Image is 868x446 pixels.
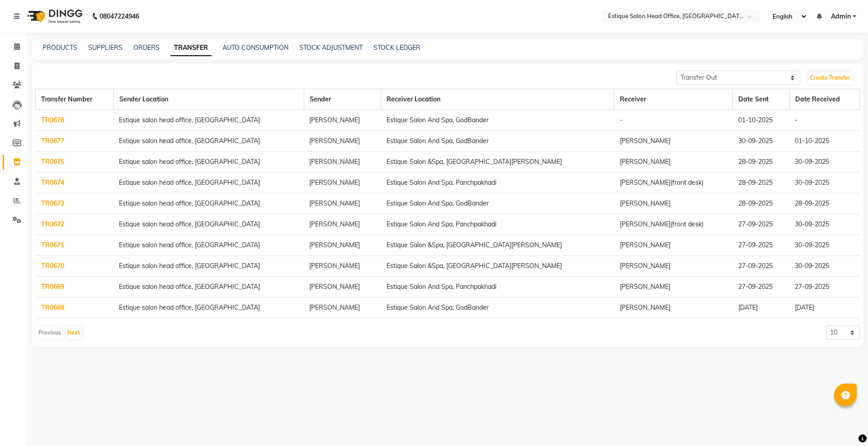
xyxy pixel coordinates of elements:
[113,235,304,256] td: Estique salon head office, [GEOGRAPHIC_DATA]
[304,297,381,318] td: [PERSON_NAME]
[381,173,614,193] td: Estique Salon And Spa, Panchpakhadi
[304,235,381,256] td: [PERSON_NAME]
[113,214,304,235] td: Estique salon head office, [GEOGRAPHIC_DATA]
[733,89,789,110] th: Date Sent
[222,43,288,52] a: AUTO CONSUMPTION
[41,178,64,187] a: TR0674
[614,277,733,297] td: [PERSON_NAME]
[733,152,789,173] td: 28-09-2025
[789,277,859,297] td: 27-09-2025
[304,152,381,173] td: [PERSON_NAME]
[831,12,851,21] span: Admin
[113,297,304,318] td: Estique salon head office, [GEOGRAPHIC_DATA]
[614,297,733,318] td: [PERSON_NAME]
[373,43,420,52] a: STOCK LEDGER
[733,193,789,214] td: 28-09-2025
[614,235,733,256] td: [PERSON_NAME]
[381,152,614,173] td: Estique Salon &Spa, [GEOGRAPHIC_DATA][PERSON_NAME]
[381,110,614,131] td: Estique Salon And Spa, GodBander
[789,173,859,193] td: 30-09-2025
[41,303,64,312] a: TR0668
[381,193,614,214] td: Estique Salon And Spa, GodBander
[381,297,614,318] td: Estique Salon And Spa, GodBander
[41,241,64,249] a: TR0671
[733,131,789,152] td: 30-09-2025
[830,410,859,437] iframe: chat widget
[789,297,859,318] td: [DATE]
[789,193,859,214] td: 28-09-2025
[614,110,733,131] td: -
[614,214,733,235] td: [PERSON_NAME](front desk)
[304,131,381,152] td: [PERSON_NAME]
[614,152,733,173] td: [PERSON_NAME]
[113,152,304,173] td: Estique salon head office, [GEOGRAPHIC_DATA]
[113,277,304,297] td: Estique salon head office, [GEOGRAPHIC_DATA]
[304,277,381,297] td: [PERSON_NAME]
[304,193,381,214] td: [PERSON_NAME]
[381,256,614,277] td: Estique Salon &Spa, [GEOGRAPHIC_DATA][PERSON_NAME]
[170,40,212,56] a: TRANSFER
[299,43,363,52] a: STOCK ADJUSTMENT
[733,256,789,277] td: 27-09-2025
[304,256,381,277] td: [PERSON_NAME]
[614,193,733,214] td: [PERSON_NAME]
[36,89,114,110] th: Transfer Number
[614,89,733,110] th: Receiver
[614,173,733,193] td: [PERSON_NAME](front desk)
[113,131,304,152] td: Estique salon head office, [GEOGRAPHIC_DATA]
[733,235,789,256] td: 27-09-2025
[789,152,859,173] td: 30-09-2025
[789,131,859,152] td: 01-10-2025
[304,214,381,235] td: [PERSON_NAME]
[614,131,733,152] td: [PERSON_NAME]
[113,173,304,193] td: Estique salon head office, [GEOGRAPHIC_DATA]
[789,89,859,110] th: Date Received
[99,4,139,29] b: 08047224946
[133,43,160,52] a: ORDERS
[113,110,304,131] td: Estique salon head office, [GEOGRAPHIC_DATA]
[789,235,859,256] td: 30-09-2025
[113,89,304,110] th: Sender Location
[733,214,789,235] td: 27-09-2025
[808,72,853,84] a: Create Transfer
[113,193,304,214] td: Estique salon head office, [GEOGRAPHIC_DATA]
[65,326,82,339] button: Next
[381,131,614,152] td: Estique Salon And Spa, GodBander
[789,110,859,131] td: -
[733,277,789,297] td: 27-09-2025
[41,262,64,270] a: TR0670
[88,43,123,52] a: SUPPLIERS
[41,116,64,124] a: TR0678
[304,110,381,131] td: [PERSON_NAME]
[41,137,64,145] a: TR0677
[381,89,614,110] th: Receiver Location
[304,173,381,193] td: [PERSON_NAME]
[381,277,614,297] td: Estique Salon And Spa, Panchpakhadi
[381,214,614,235] td: Estique Salon And Spa, Panchpakhadi
[23,4,85,29] img: logo
[41,220,64,228] a: TR0672
[42,43,77,52] a: PRODUCTS
[789,214,859,235] td: 30-09-2025
[304,89,381,110] th: Sender
[41,283,64,291] a: TR0669
[614,256,733,277] td: [PERSON_NAME]
[41,199,64,207] a: TR0673
[789,256,859,277] td: 30-09-2025
[733,173,789,193] td: 28-09-2025
[733,297,789,318] td: [DATE]
[733,110,789,131] td: 01-10-2025
[113,256,304,277] td: Estique salon head office, [GEOGRAPHIC_DATA]
[41,158,64,166] a: TR0675
[381,235,614,256] td: Estique Salon &Spa, [GEOGRAPHIC_DATA][PERSON_NAME]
